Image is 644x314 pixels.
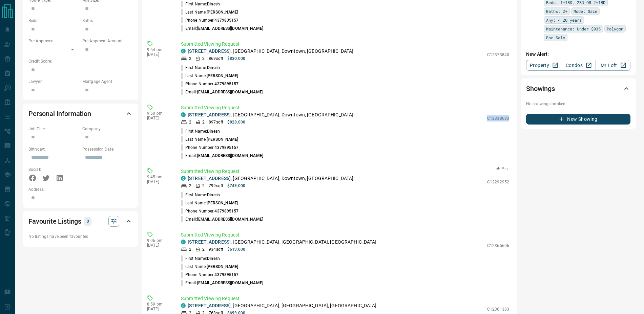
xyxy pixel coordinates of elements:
[209,183,223,189] p: 799 sqft
[28,38,79,44] p: Pre-Approved:
[492,166,512,172] button: Pin
[574,8,597,15] span: Mode: Sale
[147,238,171,243] p: 9:06 pm
[561,60,596,71] a: Condos
[214,18,238,23] span: 4379895157
[147,52,171,57] p: [DATE]
[188,175,353,182] p: , [GEOGRAPHIC_DATA], Downtown, [GEOGRAPHIC_DATA]
[181,1,220,7] p: First Name:
[181,168,509,175] p: Submitted Viewing Request
[188,303,231,308] a: [STREET_ADDRESS]
[487,179,509,185] p: C12292952
[188,176,231,181] a: [STREET_ADDRESS]
[147,302,171,307] p: 8:59 pm
[28,213,133,229] div: Favourite Listings0
[82,78,133,85] p: Mortgage Agent:
[214,145,238,150] span: 4379895157
[28,146,79,152] p: Birthday:
[207,73,238,78] span: [PERSON_NAME]
[188,48,231,54] a: [STREET_ADDRESS]
[181,303,186,308] div: condos.ca
[147,179,171,184] p: [DATE]
[546,8,567,15] span: Baths: 2+
[86,218,89,225] p: 0
[526,60,561,71] a: Property
[147,243,171,248] p: [DATE]
[207,256,220,261] span: Dinesh
[82,126,133,132] p: Company:
[546,25,601,32] span: Maintenance: Under $935
[227,246,245,252] p: $619,000
[546,17,582,23] span: Any: < 20 years
[181,280,263,286] p: Email:
[526,101,630,107] p: No showings booked
[207,201,238,205] span: [PERSON_NAME]
[596,60,630,71] a: Mr.Loft
[214,209,238,214] span: 4379895157
[487,306,509,312] p: C12361383
[181,144,239,151] p: Phone Number:
[147,116,171,120] p: [DATE]
[214,82,238,86] span: 4379895157
[188,112,231,117] a: [STREET_ADDRESS]
[189,183,191,189] p: 2
[487,243,509,249] p: C12365606
[181,255,220,262] p: First Name:
[209,119,223,125] p: 897 sqft
[82,38,133,44] p: Pre-Approval Amount:
[28,58,133,64] p: Credit Score:
[28,78,79,85] p: Lawyer:
[28,166,79,173] p: Social:
[181,231,509,239] p: Submitted Viewing Request
[526,83,555,94] h2: Showings
[526,81,630,97] div: Showings
[526,51,630,58] p: New Alert:
[181,176,186,181] div: condos.ca
[82,146,133,152] p: Possession Date:
[147,175,171,179] p: 9:45 pm
[188,239,377,246] p: , [GEOGRAPHIC_DATA], [GEOGRAPHIC_DATA], [GEOGRAPHIC_DATA]
[181,136,238,142] p: Last Name:
[181,81,239,87] p: Phone Number:
[181,65,220,71] p: First Name:
[197,281,263,285] span: [EMAIL_ADDRESS][DOMAIN_NAME]
[607,25,623,32] span: Polygon
[28,186,133,193] p: Address:
[487,52,509,58] p: C12373840
[227,55,245,62] p: $830,000
[202,119,205,125] p: 2
[526,114,630,125] button: New Showing
[207,264,238,269] span: [PERSON_NAME]
[28,216,81,227] h2: Favourite Listings
[189,246,191,252] p: 2
[28,233,133,240] p: No listings have been favourited
[181,73,238,79] p: Last Name:
[546,34,565,41] span: For Sale
[28,106,133,122] div: Personal Information
[147,307,171,311] p: [DATE]
[181,128,220,134] p: First Name:
[227,183,245,189] p: $749,000
[28,108,91,119] h2: Personal Information
[197,90,263,94] span: [EMAIL_ADDRESS][DOMAIN_NAME]
[188,302,377,309] p: , [GEOGRAPHIC_DATA], [GEOGRAPHIC_DATA], [GEOGRAPHIC_DATA]
[181,153,263,159] p: Email:
[207,193,220,197] span: Dinesh
[181,25,263,31] p: Email:
[181,9,238,15] p: Last Name:
[181,104,509,111] p: Submitted Viewing Request
[188,111,353,118] p: , [GEOGRAPHIC_DATA], Downtown, [GEOGRAPHIC_DATA]
[227,119,245,125] p: $828,000
[181,272,239,278] p: Phone Number:
[188,239,231,245] a: [STREET_ADDRESS]
[207,129,220,134] span: Dinesh
[487,115,509,121] p: C12338683
[181,112,186,117] div: condos.ca
[181,216,263,222] p: Email:
[188,48,353,55] p: , [GEOGRAPHIC_DATA], Downtown, [GEOGRAPHIC_DATA]
[181,200,238,206] p: Last Name:
[207,2,220,6] span: Dinesh
[147,47,171,52] p: 9:54 pm
[181,89,263,95] p: Email:
[202,183,205,189] p: 2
